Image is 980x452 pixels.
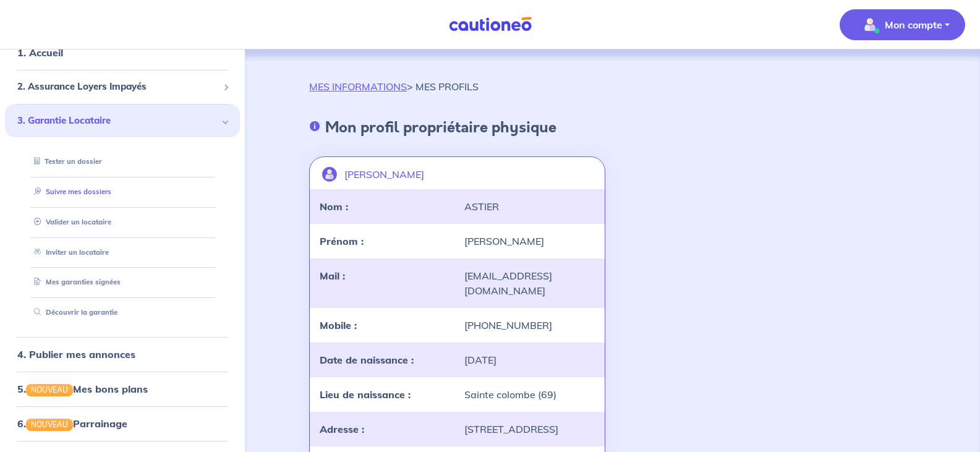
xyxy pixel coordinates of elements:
a: 5.NOUVEAUMes bons plans [17,383,148,395]
strong: Date de naissance : [320,354,414,366]
div: Sainte colombe (69) [457,387,602,402]
p: [PERSON_NAME] [344,167,424,182]
img: illu_account_valid_menu.svg [860,15,880,35]
p: > MES PROFILS [309,79,479,94]
div: Mes garanties signées [20,272,225,292]
div: 4. Publier mes annonces [5,342,240,367]
p: Mon compte [885,17,942,32]
div: Inviter un locataire [20,242,225,263]
div: [PERSON_NAME] [457,234,602,249]
div: Tester un dossier [20,151,225,172]
div: 6.NOUVEAUParrainage [5,411,240,436]
a: 6.NOUVEAUParrainage [17,417,127,430]
a: 1. Accueil [17,46,63,59]
div: 5.NOUVEAUMes bons plans [5,377,240,401]
div: [PHONE_NUMBER] [457,318,602,333]
div: Découvrir la garantie [20,302,225,323]
div: 2. Assurance Loyers Impayés [5,75,240,99]
a: Inviter un locataire [29,248,109,257]
strong: Adresse : [320,423,364,435]
a: 4. Publier mes annonces [17,348,135,360]
strong: Lieu de naissance : [320,388,411,401]
div: Suivre mes dossiers [20,182,225,202]
div: 3. Garantie Locataire [5,104,240,138]
div: 1. Accueil [5,40,240,65]
span: 3. Garantie Locataire [17,114,218,128]
a: Mes garanties signées [29,278,121,286]
div: Valider un locataire [20,212,225,232]
a: Valider un locataire [29,218,111,226]
strong: Prénom : [320,235,364,247]
h4: Mon profil propriétaire physique [325,119,556,137]
div: [STREET_ADDRESS] [457,422,602,437]
strong: Nom : [320,200,348,213]
img: illu_account.svg [322,167,337,182]
strong: Mail : [320,270,345,282]
div: [DATE] [457,352,602,367]
a: Tester un dossier [29,157,102,166]
img: Cautioneo [444,17,537,32]
a: Suivre mes dossiers [29,187,111,196]
div: [EMAIL_ADDRESS][DOMAIN_NAME] [457,268,602,298]
strong: Mobile : [320,319,357,331]
a: MES INFORMATIONS [309,80,407,93]
div: ASTIER [457,199,602,214]
span: 2. Assurance Loyers Impayés [17,80,218,94]
button: illu_account_valid_menu.svgMon compte [840,9,965,40]
a: Découvrir la garantie [29,308,117,317]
